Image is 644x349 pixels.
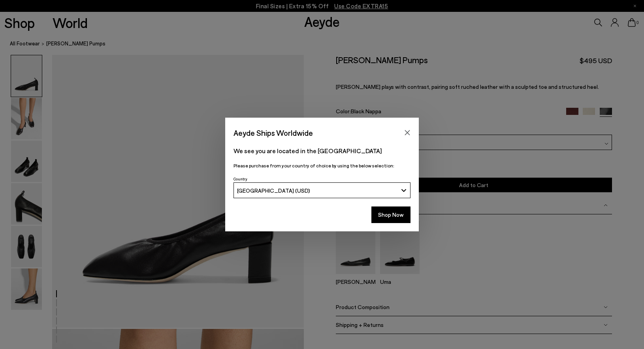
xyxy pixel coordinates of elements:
span: Aeyde Ships Worldwide [233,126,313,140]
button: Shop Now [371,206,411,223]
span: [GEOGRAPHIC_DATA] (USD) [237,187,310,194]
p: We see you are located in the [GEOGRAPHIC_DATA] [233,146,411,156]
button: Close [401,127,413,139]
p: Please purchase from your country of choice by using the below selection: [233,162,411,169]
span: Country [233,176,247,181]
